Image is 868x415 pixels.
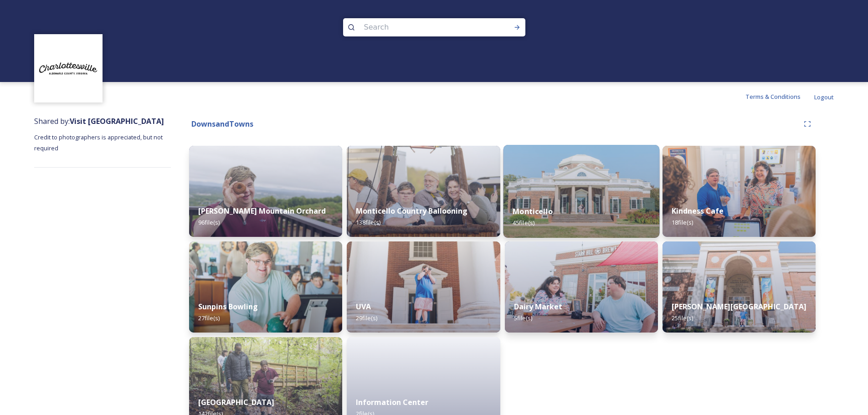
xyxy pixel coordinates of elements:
span: 25 file(s) [672,314,693,322]
span: 138 file(s) [356,218,380,226]
strong: Monticello [513,206,553,216]
span: Credit to photographers is appreciated, but not required [34,133,164,152]
img: Circle%20Logo.png [36,36,102,102]
span: Shared by: [34,116,164,126]
img: 1b8346cf-44e9-4951-ac8e-4bc059afa75c.jpg [503,145,659,238]
img: 0828eca6-fb5a-4fe8-8010-25e35ef4d4cd.jpg [189,241,342,333]
a: Terms & Conditions [745,91,814,102]
strong: [PERSON_NAME][GEOGRAPHIC_DATA] [672,302,806,312]
img: d01b8316-fa6e-499b-9edb-11761a19add0.jpg [347,241,500,333]
span: 29 file(s) [356,314,377,322]
span: 45 file(s) [513,219,534,227]
strong: Monticello Country Ballooning [356,206,467,216]
span: 18 file(s) [672,218,693,226]
img: 7e19bcd3-60bb-46f3-b181-f46a729fd284.jpg [663,241,816,333]
strong: [GEOGRAPHIC_DATA] [198,397,274,407]
span: Logout [814,93,834,101]
span: 27 file(s) [198,314,220,322]
strong: Sunpins Bowling [198,302,258,312]
strong: Visit [GEOGRAPHIC_DATA] [70,116,164,126]
span: Terms & Conditions [745,92,801,101]
strong: Kindness Cafe [672,206,724,216]
strong: Information Center [356,397,428,407]
span: 5 file(s) [514,314,532,322]
img: 3974b097-425e-41ab-8897-8cf421b0c74d.jpg [505,241,658,333]
strong: [PERSON_NAME] Mountain Orchard [198,206,326,216]
input: Search [360,17,484,37]
span: 96 file(s) [198,218,220,226]
img: 3f57256b-216e-4d9c-89ba-487112ff5ce7.jpg [189,146,342,237]
img: 964fe968-e49f-4d68-8970-df017478fb7c.jpg [347,146,500,237]
strong: DownsandTowns [191,119,253,129]
strong: UVA [356,302,371,312]
strong: Dairy Market [514,302,562,312]
img: 6e9d7ae5-ea60-4867-a105-950ed8e3cc2e.jpg [663,146,816,237]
